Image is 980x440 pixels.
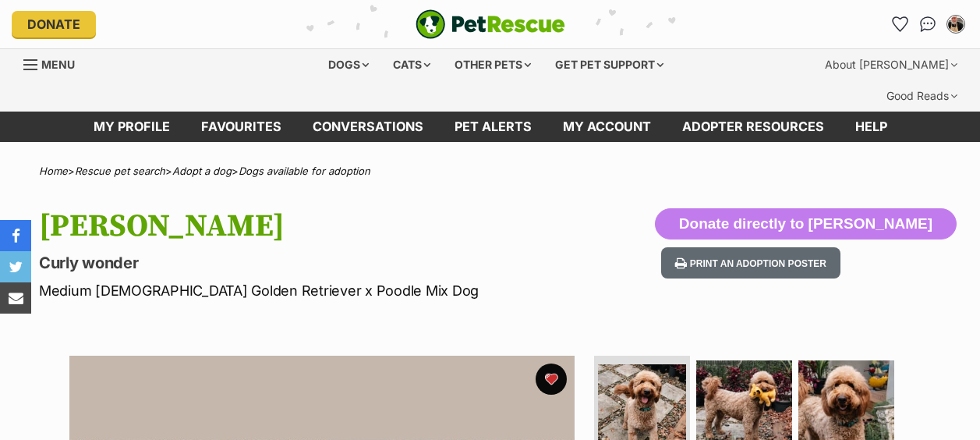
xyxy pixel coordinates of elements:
a: Menu [23,49,86,77]
a: My profile [78,112,186,142]
span: Menu [41,58,75,71]
a: Rescue pet search [75,165,165,177]
p: Curly wonder [39,252,599,274]
a: My account [547,112,667,142]
a: Dogs available for adoption [239,165,370,177]
ul: Account quick links [887,12,968,37]
a: Adopt a dog [172,165,232,177]
button: My account [943,12,968,37]
a: Favourites [186,112,297,142]
a: conversations [297,112,439,142]
div: Dogs [317,49,380,80]
div: About [PERSON_NAME] [814,49,968,80]
a: Home [39,165,68,177]
a: Conversations [915,12,940,37]
p: Medium [DEMOGRAPHIC_DATA] Golden Retriever x Poodle Mix Dog [39,280,599,301]
button: favourite [536,364,567,395]
a: Help [840,112,903,142]
button: Print an adoption poster [661,247,840,279]
button: Donate directly to [PERSON_NAME] [655,208,957,240]
a: Pet alerts [439,112,547,142]
div: Cats [382,49,441,80]
div: Other pets [444,49,542,80]
a: Donate [12,11,96,37]
div: Good Reads [876,80,968,112]
a: Favourites [887,12,912,37]
div: Get pet support [544,49,674,80]
img: logo-e224e6f780fb5917bec1dbf3a21bbac754714ae5b6737aabdf751b685950b380.svg [416,9,565,39]
img: David Ahern profile pic [948,16,964,32]
h1: [PERSON_NAME] [39,208,599,244]
img: chat-41dd97257d64d25036548639549fe6c8038ab92f7586957e7f3b1b290dea8141.svg [920,16,936,32]
a: PetRescue [416,9,565,39]
a: Adopter resources [667,112,840,142]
